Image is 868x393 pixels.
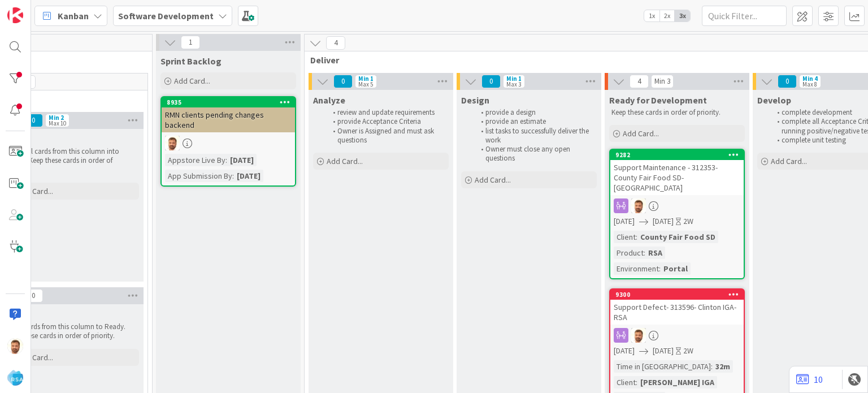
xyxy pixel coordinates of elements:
div: Time in [GEOGRAPHIC_DATA] [614,360,711,373]
div: App Submission By [165,170,232,182]
li: review and update requirements [327,108,447,117]
span: Design [461,94,489,106]
p: Keep these cards in order of priority. [611,108,743,117]
span: : [636,376,637,388]
div: County Fair Food SD [637,231,718,243]
img: AS [631,198,646,213]
li: provide Acceptance Criteria [327,117,447,126]
div: 2W [683,345,693,357]
div: 8935 [167,98,295,106]
span: 3x [675,10,690,21]
span: 1 [181,36,200,49]
p: Move cards from this column to Ready. Keep these cards in order of priority. [6,322,137,341]
span: : [636,231,637,243]
li: list tasks to successfully deliver the work [475,127,595,145]
div: 9282Support Maintenance - 312353- County Fair Food SD-[GEOGRAPHIC_DATA] [610,150,744,195]
div: Max 8 [802,81,817,87]
div: Min 3 [654,79,670,84]
div: 9300 [610,290,744,300]
input: Quick Filter... [702,6,787,26]
li: Owner is Assigned and must ask questions [327,127,447,145]
span: [DATE] [614,215,635,227]
p: Only pull cards from this column into Deliver. Keep these cards in order of priority. [6,147,137,175]
div: Portal [661,262,691,275]
div: Min 1 [358,76,374,81]
span: [DATE] [653,345,674,357]
span: 2x [659,10,675,21]
a: 10 [796,373,823,386]
div: Client [614,231,636,243]
div: Support Maintenance - 312353- County Fair Food SD-[GEOGRAPHIC_DATA] [610,160,744,195]
div: 2W [683,215,693,227]
div: [DATE] [234,170,263,182]
div: 9300Support Defect- 313596- Clinton IGA- RSA [610,290,744,325]
span: : [659,262,661,275]
span: : [711,360,713,373]
span: : [232,170,234,182]
span: Analyze [313,94,345,106]
a: 9282Support Maintenance - 312353- County Fair Food SD-[GEOGRAPHIC_DATA]AS[DATE][DATE]2WClient:Cou... [609,149,745,279]
span: 0 [24,289,43,303]
span: Add Card... [174,76,210,86]
div: Support Defect- 313596- Clinton IGA- RSA [610,300,744,325]
div: 8935 [162,97,295,107]
span: Develop [757,94,791,106]
li: provide a design [475,108,595,117]
div: 9282 [610,150,744,160]
img: Visit kanbanzone.com [7,7,23,23]
div: Appstore Live By [165,154,225,166]
span: 4 [630,75,649,88]
div: 9282 [615,151,744,159]
span: [DATE] [653,215,674,227]
div: [PERSON_NAME] IGA [637,376,717,388]
div: 8935RMN clients pending changes backend [162,97,295,132]
img: AS [631,328,646,343]
span: Add Card... [327,156,363,166]
span: Add Card... [475,175,511,185]
li: provide an estimate [475,117,595,126]
span: 4 [326,36,345,50]
a: 8935RMN clients pending changes backendASAppstore Live By:[DATE]App Submission By:[DATE] [160,96,296,187]
div: Environment [614,262,659,275]
div: Max 5 [358,81,373,87]
img: AS [165,136,180,150]
span: Ready for Development [609,94,707,106]
div: Max 10 [49,120,66,126]
span: Sprint Backlog [160,55,222,67]
span: 0 [778,75,797,88]
img: avatar [7,370,23,386]
div: 9300 [615,291,744,299]
span: Kanban [58,9,89,23]
li: Owner must close any open questions [475,145,595,163]
span: 1x [644,10,659,21]
span: [DATE] [614,345,635,357]
b: Software Development [118,10,214,21]
div: 32m [713,360,733,373]
span: Add Card... [17,186,53,196]
div: AS [610,198,744,213]
span: Add Card... [771,156,807,166]
div: RMN clients pending changes backend [162,107,295,132]
div: [DATE] [227,154,257,166]
div: AS [610,328,744,343]
div: RSA [645,247,665,259]
span: Add Card... [623,128,659,139]
span: 0 [24,114,43,127]
div: Client [614,376,636,388]
span: : [644,247,645,259]
div: AS [162,136,295,150]
span: 0 [481,75,501,88]
div: Min 2 [49,115,64,120]
div: Min 4 [802,76,818,81]
span: Add Card... [17,352,53,362]
div: Product [614,247,644,259]
span: Ready [1,93,133,105]
span: 0 [333,75,353,88]
div: Max 3 [506,81,521,87]
img: AS [7,338,23,354]
div: Min 1 [506,76,522,81]
span: : [225,154,227,166]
